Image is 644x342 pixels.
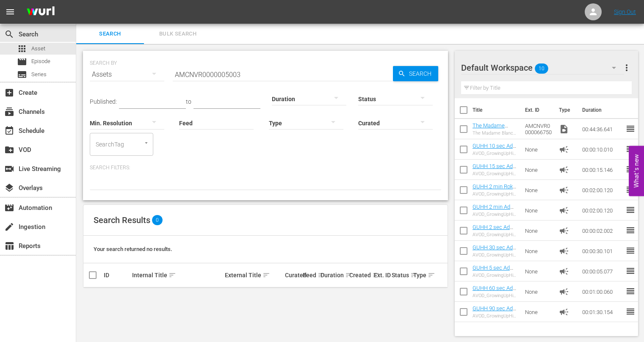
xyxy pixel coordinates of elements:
div: AVOD_GrowingUpHipHopWeTV_WillBeRightBack _30sec_RB24_S01398805004 [473,252,518,258]
span: Video [559,124,569,134]
span: reorder [625,144,636,154]
span: Ad [559,307,569,317]
span: reorder [625,205,636,215]
div: AVOD_GrowingUpHipHopWeTV_WillBeRightBack _2sec_RB24_S01398805008 [473,232,518,237]
span: reorder [625,124,636,134]
span: Ad [559,226,569,236]
span: reorder [625,266,636,276]
span: Ad [559,287,569,297]
div: Ext. ID [374,272,389,279]
a: The Madame Blanc Mysteries 103: Episode 3 [473,122,511,141]
p: Search Filters: [90,164,441,171]
a: Sign Out [614,8,636,15]
button: more_vert [622,58,632,78]
div: Duration [321,270,346,280]
a: GUHH 2 min Roku Ad Slate [473,183,516,196]
td: 00:01:30.154 [579,302,625,322]
div: AVOD_GrowingUpHipHopWeTV_WillBeRightBack _5sec_RB24_S01398805007 [473,273,518,278]
span: Overlays [4,183,14,193]
div: Internal Title [132,270,222,280]
div: AVOD_GrowingUpHipHopWeTV_WillBeRightBack _90sec_RB24_S01398805002 [473,313,518,319]
td: 00:00:02.002 [579,221,625,241]
span: Reports [4,241,14,251]
span: sort [318,271,325,279]
th: Duration [577,98,628,122]
span: Automation [4,203,14,213]
td: 00:02:00.120 [579,200,625,221]
span: Episode [17,57,27,67]
div: AVOD_GrowingUpHipHopWeTV_WillBeRightBack _2MinCountdown_RB24_S01398804001-Roku [473,191,518,197]
span: Series [17,69,27,80]
img: ans4CAIJ8jUAAAAAAAAAAAAAAAAAAAAAAAAgQb4GAAAAAAAAAAAAAAAAAAAAAAAAJMjXAAAAAAAAAAAAAAAAAAAAAAAAgAT5G... [20,2,61,22]
td: None [522,261,556,281]
span: Ad [559,266,569,276]
span: reorder [625,306,636,317]
a: GUHH 5 sec Ad Slate [473,265,513,277]
span: Asset [31,44,45,53]
span: reorder [625,286,636,296]
a: GUHH 2 min Ad Slate [473,204,514,216]
span: sort [410,271,418,279]
span: Ad [559,185,569,195]
a: GUHH 10 sec Ad Slate [473,143,516,155]
span: VOD [4,145,14,155]
span: Create [4,88,14,98]
td: None [522,241,556,261]
th: Ext. ID [520,98,554,122]
span: Channels [4,107,14,117]
span: Ad [559,144,569,154]
a: GUHH 2 sec Ad Slate [473,224,513,237]
span: reorder [625,164,636,174]
th: Title [473,98,520,122]
td: 00:00:10.010 [579,139,625,160]
div: AVOD_GrowingUpHipHopWeTV_WillBeRightBack _10sec_RB24_S01398805006 [473,151,518,156]
span: Search [81,29,139,39]
td: None [522,139,556,160]
td: 00:01:00.060 [579,281,625,302]
span: Search [4,29,14,39]
div: Feed [303,270,318,280]
td: None [522,302,556,322]
span: 0 [152,215,163,225]
span: 10 [535,60,548,77]
div: AVOD_GrowingUpHipHopWeTV_WillBeRightBack _15sec_RB24_S01398805005 [473,171,518,177]
span: Bulk Search [149,29,207,39]
span: Ad [559,205,569,215]
button: Search [393,66,438,81]
a: GUHH 60 sec Ad Slate [473,285,516,298]
td: None [522,180,556,200]
a: GUHH 15 sec Ad Slate [473,163,516,176]
div: Type [413,270,425,280]
a: GUHH 90 sec Ad Slate [473,305,516,318]
span: Episode [31,57,50,66]
span: more_vert [622,63,632,73]
div: Default Workspace [461,56,625,80]
span: reorder [625,245,636,256]
span: Ad [559,165,569,175]
span: Search Results [94,215,150,225]
span: Your search returned no results. [94,246,172,252]
div: AVOD_GrowingUpHipHopWeTV_WillBeRightBack _2Min_RB24_S01398805001 [473,212,518,217]
span: switch_video [4,164,14,174]
button: Open Feedback Widget [629,146,644,196]
td: 00:44:36.641 [579,119,625,139]
div: ID [104,272,130,279]
div: AVOD_GrowingUpHipHopWeTV_WillBeRightBack _60sec_RB24_S01398805003 [473,293,518,298]
span: reorder [625,225,636,235]
div: Assets [90,63,164,86]
button: Open [142,139,150,147]
td: AMCNVR0000066750 [522,119,556,139]
div: Curated [285,272,300,279]
span: menu [5,7,15,17]
span: to [186,98,191,105]
div: Status [392,270,410,280]
span: sort [169,271,176,279]
td: None [522,221,556,241]
td: 00:00:05.077 [579,261,625,281]
span: sort [372,271,380,279]
td: 00:00:30.101 [579,241,625,261]
span: Schedule [4,126,14,136]
span: Search [406,66,438,81]
span: reorder [625,185,636,195]
td: 00:00:15.146 [579,160,625,180]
